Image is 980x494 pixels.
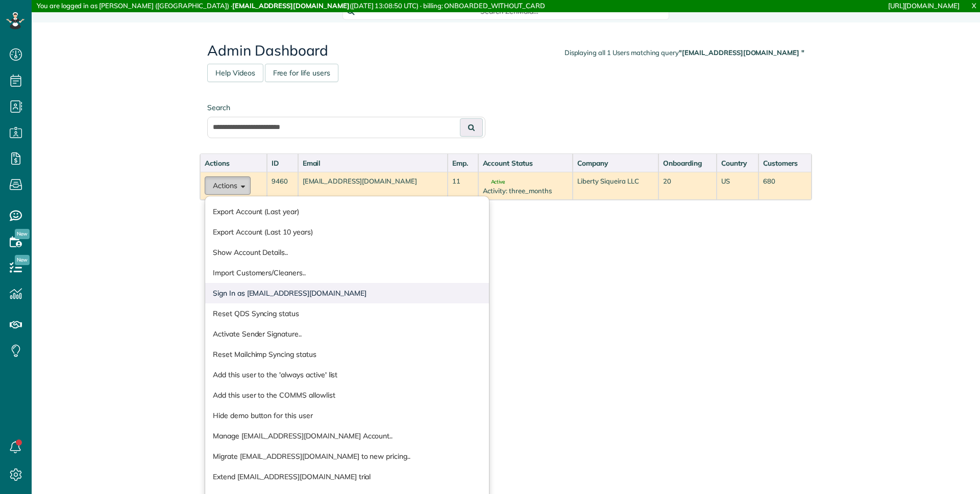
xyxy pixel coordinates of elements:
[205,242,489,263] a: Show Account Details..
[758,172,812,200] td: 680
[265,64,338,82] a: Free for life users
[205,426,489,446] a: Manage [EMAIL_ADDRESS][DOMAIN_NAME] Account..
[717,172,758,200] td: US
[205,263,489,283] a: Import Customers/Cleaners..
[205,283,489,303] a: Sign In as [EMAIL_ADDRESS][DOMAIN_NAME]
[483,158,569,168] div: Account Status
[207,43,804,59] h2: Admin Dashboard
[663,158,712,168] div: Onboarding
[232,2,350,10] strong: [EMAIL_ADDRESS][DOMAIN_NAME]
[658,172,717,200] td: 20
[205,222,489,242] a: Export Account (Last 10 years)
[763,158,807,168] div: Customers
[721,158,754,168] div: Country
[205,324,489,344] a: Activate Sender Signature..
[205,201,489,222] a: Export Account (Last year)
[573,172,658,200] td: Liberty Siqueira LLC
[577,158,654,168] div: Company
[483,186,569,196] div: Activity: three_months
[205,365,489,385] a: Add this user to the 'always active' list
[303,158,444,168] div: Email
[205,303,489,324] a: Reset QDS Syncing status
[205,466,489,487] a: Extend [EMAIL_ADDRESS][DOMAIN_NAME] trial
[452,158,473,168] div: Emp.
[205,344,489,365] a: Reset Mailchimp Syncing status
[298,172,448,200] td: [EMAIL_ADDRESS][DOMAIN_NAME]
[15,229,30,239] span: New
[205,385,489,405] a: Add this user to the COMMS allowlist
[205,446,489,466] a: Migrate [EMAIL_ADDRESS][DOMAIN_NAME] to new pricing..
[272,158,293,168] div: ID
[207,64,263,82] a: Help Videos
[15,255,30,265] span: New
[205,405,489,426] a: Hide demo button for this user
[679,48,804,57] strong: "[EMAIL_ADDRESS][DOMAIN_NAME] "
[483,179,505,185] span: Active
[888,2,960,10] a: [URL][DOMAIN_NAME]
[267,172,298,200] td: 9460
[207,102,485,113] label: Search
[448,172,478,200] td: 11
[205,176,251,195] button: Actions
[565,48,804,58] div: Displaying all 1 Users matching query
[205,158,262,168] div: Actions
